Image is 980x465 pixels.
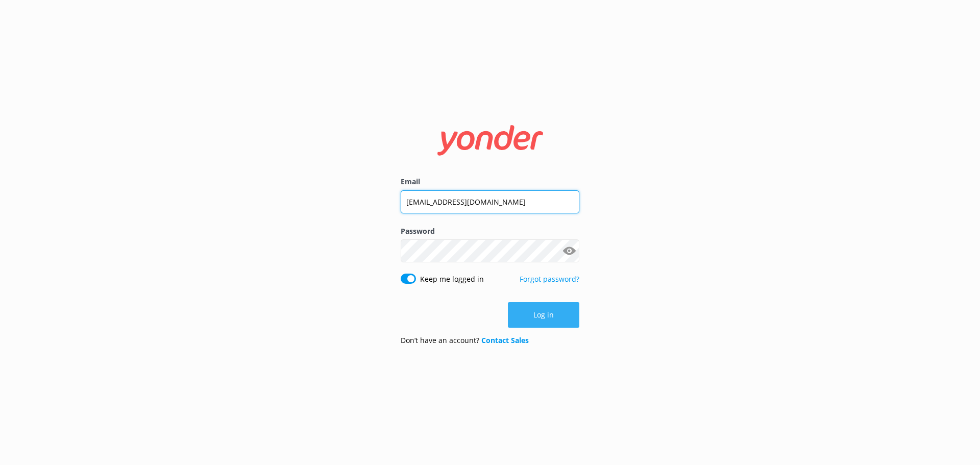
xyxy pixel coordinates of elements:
[559,241,579,261] button: Show password
[401,176,579,187] label: Email
[401,335,529,346] p: Don’t have an account?
[401,190,579,213] input: user@emailaddress.com
[481,335,529,345] a: Contact Sales
[508,302,579,328] button: Log in
[401,226,579,237] label: Password
[520,274,579,284] a: Forgot password?
[420,274,484,285] label: Keep me logged in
